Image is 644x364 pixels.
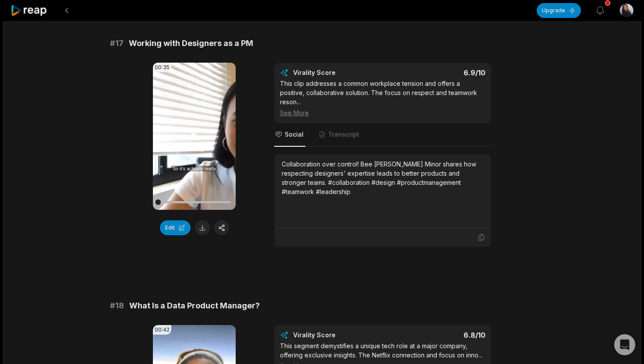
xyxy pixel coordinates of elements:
button: Upgrade [537,3,581,18]
div: Virality Score [293,68,387,77]
span: What Is a Data Product Manager? [129,300,260,312]
div: Virality Score [293,331,387,339]
div: 6.9 /10 [392,68,486,77]
video: Your browser does not support mp4 format. [153,63,236,210]
span: Social [285,130,304,139]
div: 6.8 /10 [392,331,486,339]
span: # 17 [110,37,124,49]
div: See More [280,108,485,117]
div: Open Intercom Messenger [614,334,635,355]
span: # 18 [110,300,124,312]
span: Working with Designers as a PM [129,37,253,49]
div: This clip addresses a common workplace tension and offers a positive, collaborative solution. The... [280,79,485,117]
span: Transcript [328,130,359,139]
div: Collaboration over control! Bee [PERSON_NAME] Minor shares how respecting designers' expertise le... [282,159,484,196]
button: Edit [160,220,191,235]
nav: Tabs [274,123,491,147]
